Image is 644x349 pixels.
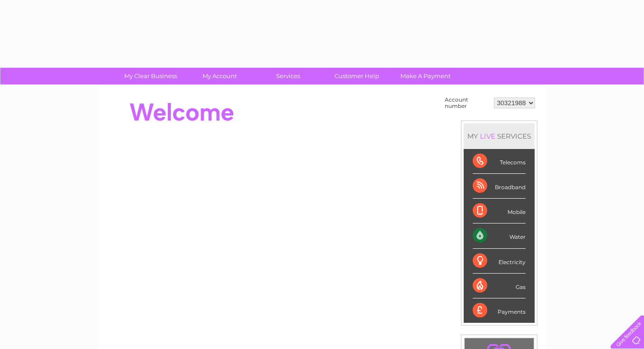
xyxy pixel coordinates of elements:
[182,68,257,84] a: My Account
[478,132,497,140] div: LIVE
[388,68,463,84] a: Make A Payment
[320,68,394,84] a: Customer Help
[473,174,526,199] div: Broadband
[113,68,188,84] a: My Clear Business
[473,249,526,274] div: Electricity
[464,123,535,149] div: MY SERVICES
[473,223,526,248] div: Water
[473,149,526,174] div: Telecoms
[442,94,492,112] td: Account number
[473,298,526,323] div: Payments
[473,199,526,223] div: Mobile
[473,274,526,298] div: Gas
[251,68,325,84] a: Services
